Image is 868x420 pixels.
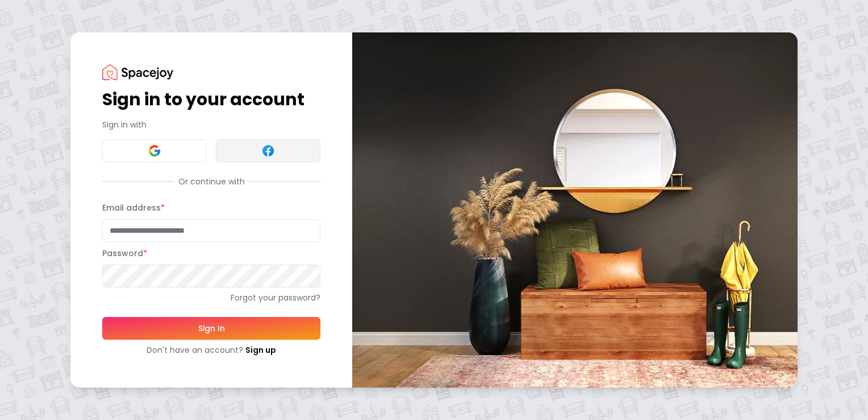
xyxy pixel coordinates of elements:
a: Sign up [245,344,276,356]
span: Or continue with [174,176,249,187]
img: Facebook signin [261,144,275,158]
button: Sign In [102,317,320,340]
img: Google signin [148,144,161,158]
h1: Sign in to your account [102,89,320,110]
img: banner [352,32,798,387]
a: Forgot your password? [102,292,320,303]
div: Don't have an account? [102,344,320,356]
img: Spacejoy Logo [102,64,173,80]
p: Sign in with [102,119,320,130]
label: Password [102,248,147,259]
label: Email address [102,202,165,213]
